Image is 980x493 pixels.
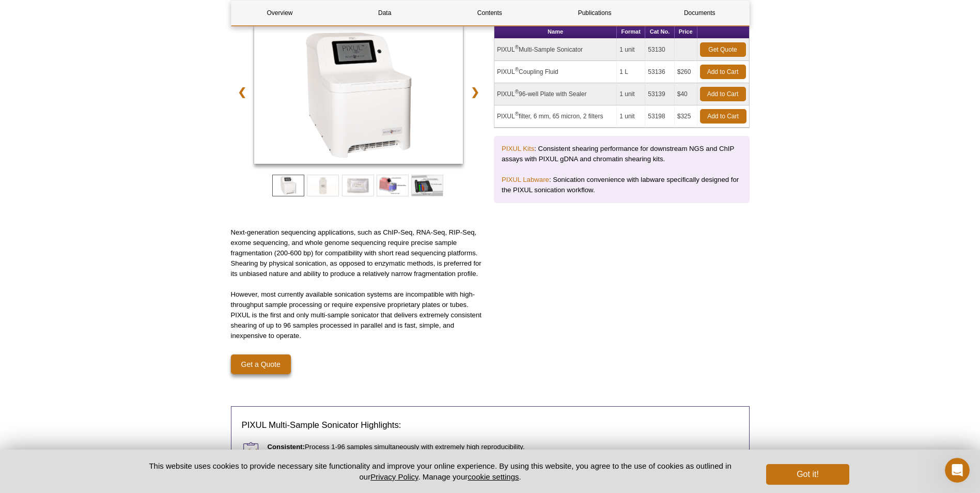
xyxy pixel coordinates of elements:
img: Consistent [242,442,260,460]
p: : Sonication convenience with labware specifically designed for the PIXUL sonication workflow. [502,175,742,195]
td: 1 unit [617,83,645,105]
td: 1 L [617,61,645,83]
p: Process 1-96 samples simultaneously with extremely high reproducibility. [268,442,739,452]
td: PIXUL Coupling Fluid [494,61,617,83]
a: Privacy Policy [370,472,418,481]
a: Data [336,1,433,25]
a: Contents [441,1,538,25]
a: Get Quote [700,42,746,57]
a: Add to Cart [700,87,746,101]
iframe: Intercom live chat [945,458,970,483]
p: : Consistent shearing performance for downstream NGS and ChIP assays with PIXUL gDNA and chromati... [502,144,742,164]
a: Add to Cart [700,109,746,124]
td: $40 [675,83,697,105]
td: PIXUL Multi-Sample Sonicator [494,39,617,61]
td: 1 unit [617,105,645,128]
h3: PIXUL Multi-Sample Sonicator Highlights: [242,419,739,432]
th: Cat No. [645,25,674,39]
td: PIXUL 96-well Plate with Sealer [494,83,617,105]
a: ❮ [231,80,253,104]
td: 53136 [645,61,674,83]
p: However, most currently available sonication systems are incompatible with high-throughput sample... [231,289,487,341]
td: 53139 [645,83,674,105]
th: Name [494,25,617,39]
a: ❯ [464,80,486,104]
td: PIXUL filter, 6 mm, 65 micron, 2 filters [494,105,617,128]
td: 53198 [645,105,674,128]
td: 1 unit [617,39,645,61]
sup: ® [515,111,519,117]
th: Format [617,25,645,39]
a: Publications [546,1,643,25]
button: cookie settings [468,472,519,481]
a: PIXUL Labware [502,176,549,183]
sup: ® [515,89,519,95]
td: 53130 [645,39,674,61]
th: Price [675,25,697,39]
sup: ® [515,67,519,72]
p: Next-generation sequencing applications, such as ChIP-Seq, RNA-Seq, RIP-Seq, exome sequencing, an... [231,227,487,279]
strong: Consistent: [268,443,305,451]
a: Documents [651,1,748,25]
td: $260 [675,61,697,83]
sup: ® [515,44,519,50]
a: Get a Quote [231,355,291,374]
p: This website uses cookies to provide necessary site functionality and improve your online experie... [131,460,750,482]
button: Got it! [766,464,849,485]
a: PIXUL Multi-Sample Sonicator [254,24,463,167]
a: Add to Cart [700,65,746,79]
a: Overview [231,1,329,25]
img: PIXUL Multi-Sample Sonicator [254,24,463,164]
iframe: PIXUL Multi-Sample Sonicator: Sample Preparation, Proteomics and Beyond [494,227,750,371]
td: $325 [675,105,697,128]
a: PIXUL Kits [502,145,534,152]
